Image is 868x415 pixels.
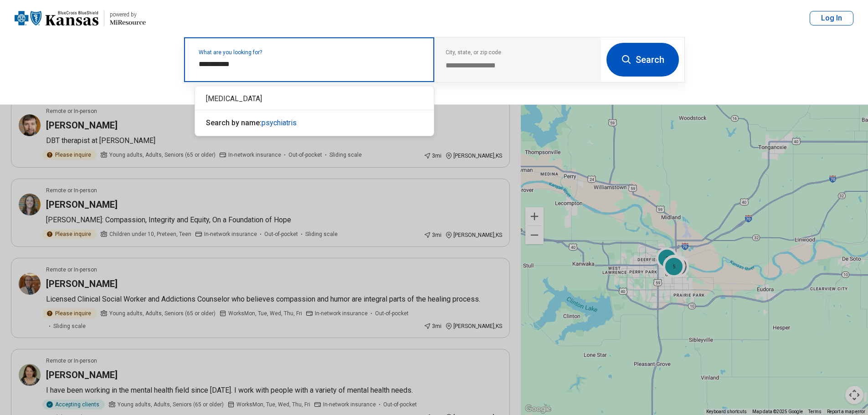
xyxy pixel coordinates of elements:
[606,43,679,77] button: Search
[110,10,146,19] div: powered by
[810,11,853,26] button: Log In
[206,118,262,127] span: Search by name:
[199,50,423,55] label: What are you looking for?
[262,118,297,127] span: psychiatris
[15,7,98,29] img: Blue Cross Blue Shield Kansas
[195,86,434,136] div: Suggestions
[195,90,434,108] div: [MEDICAL_DATA]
